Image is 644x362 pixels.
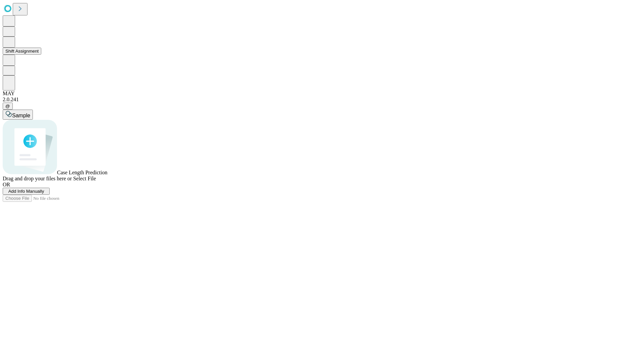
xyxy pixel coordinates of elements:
[3,48,41,55] button: Shift Assignment
[73,176,96,181] span: Select File
[12,113,30,118] span: Sample
[3,97,641,103] div: 2.0.241
[3,188,50,195] button: Add Info Manually
[57,170,107,175] span: Case Length Prediction
[5,104,10,109] span: @
[3,103,13,110] button: @
[3,110,33,120] button: Sample
[8,189,44,194] span: Add Info Manually
[3,176,72,181] span: Drag and drop your files here or
[3,182,10,187] span: OR
[3,90,641,97] div: MAY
